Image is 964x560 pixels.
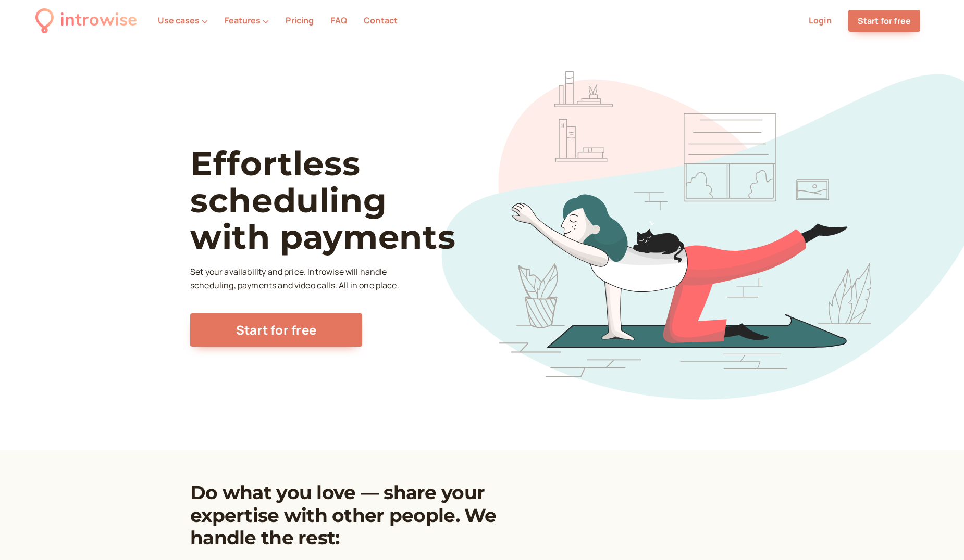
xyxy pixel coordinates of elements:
iframe: Chat Widget [912,510,964,560]
h2: Do what you love — share your expertise with other people. We handle the rest: [190,481,555,549]
p: Set your availability and price. Introwise will handle scheduling, payments and video calls. All ... [190,265,402,292]
h1: Effortless scheduling with payments [190,145,493,255]
a: introwise [35,6,137,35]
a: Start for free [190,313,362,347]
div: introwise [60,6,137,35]
button: Features [225,16,269,25]
a: Start for free [848,10,920,32]
a: Pricing [286,15,314,26]
button: Use cases [158,16,208,25]
a: Contact [364,15,398,26]
a: FAQ [331,15,347,26]
a: Login [809,15,832,26]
